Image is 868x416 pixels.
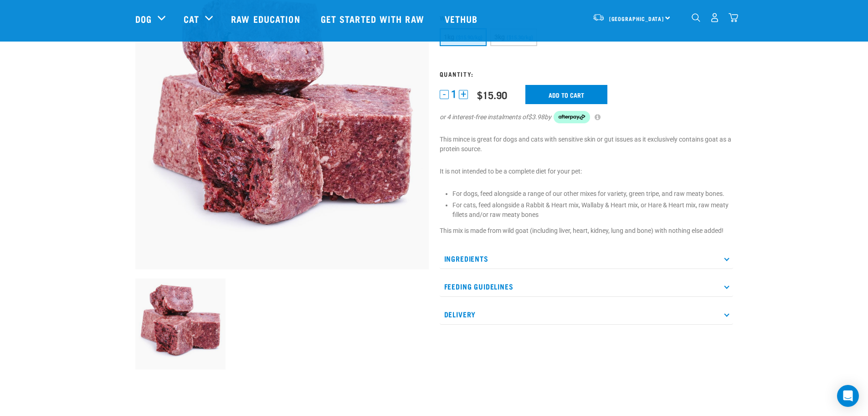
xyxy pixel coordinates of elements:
span: $3.98 [528,112,544,122]
span: 1 [451,90,457,99]
img: 1077 Wild Goat Mince 01 [135,279,226,369]
span: [GEOGRAPHIC_DATA] [609,17,664,20]
input: Add to cart [525,85,607,104]
a: Dog [135,12,152,26]
li: For dogs, feed alongside a range of our other mixes for variety, green tripe, and raw meaty bones. [452,189,733,199]
p: This mix is made from wild goat (including liver, heart, kidney, lung and bone) with nothing else... [440,226,733,236]
div: Open Intercom Messenger [837,385,859,407]
div: $15.90 [477,89,507,100]
a: Get started with Raw [312,0,436,37]
p: Delivery [440,304,733,325]
img: Afterpay [554,111,590,124]
img: home-icon-1@2x.png [692,13,700,22]
p: Feeding Guidelines [440,276,733,297]
a: Vethub [436,0,489,37]
img: home-icon@2x.png [729,13,738,22]
p: This mince is great for dogs and cats with sensitive skin or gut issues as it exclusively contain... [440,135,733,154]
img: van-moving.png [592,13,605,21]
button: - [440,90,449,99]
li: For cats, feed alongside a Rabbit & Heart mix, Wallaby & Heart mix, or Hare & Heart mix, raw meat... [452,200,733,220]
p: Ingredients [440,248,733,269]
p: It is not intended to be a complete diet for your pet: [440,167,733,176]
button: + [459,90,468,99]
a: Raw Education [222,0,311,37]
img: user.png [710,13,719,22]
a: Cat [184,12,199,26]
div: or 4 interest-free instalments of by [440,111,733,124]
h3: Quantity: [440,70,733,77]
